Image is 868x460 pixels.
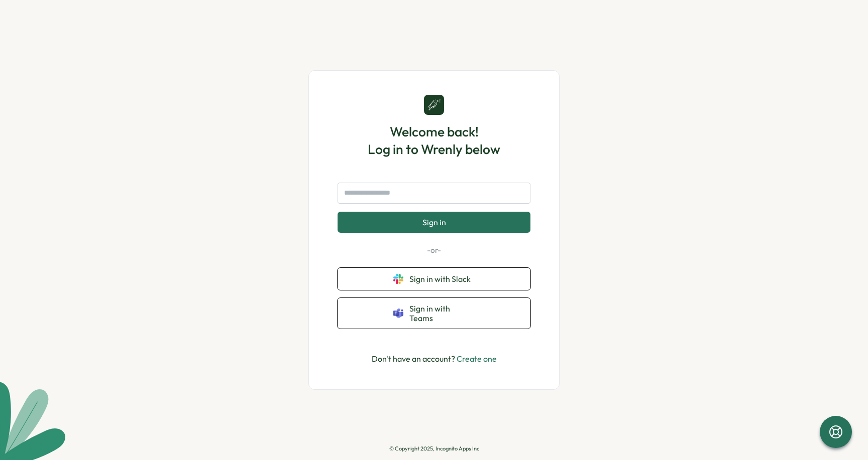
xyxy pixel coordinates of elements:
[389,445,479,452] p: © Copyright 2025, Incognito Apps Inc
[409,304,475,323] span: Sign in with Teams
[372,353,497,365] p: Don't have an account?
[457,354,497,364] a: Create one
[338,245,530,256] p: -or-
[368,123,500,158] h1: Welcome back! Log in to Wrenly below
[338,298,530,329] button: Sign in with Teams
[338,268,530,290] button: Sign in with Slack
[338,212,530,233] button: Sign in
[409,274,475,283] span: Sign in with Slack
[422,218,446,227] span: Sign in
